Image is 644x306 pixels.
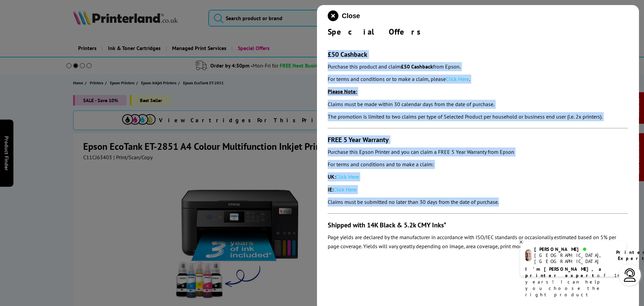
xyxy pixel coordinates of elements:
[525,266,603,278] b: I'm [PERSON_NAME], a printer expert
[328,27,628,37] div: Special Offers
[328,101,494,107] em: Claims must be made within 30 calendar days from the date of purchase.
[328,198,628,207] p: Claims must be submitted no later than 30 days from the date of purchase.
[401,63,433,70] strong: £50 Cashback
[328,113,602,120] em: The promotion is limited to two claims per type of Selected Product per household or business end...
[328,221,628,229] h3: Shipped with 14K Black & 5.2k CMY Inks*
[328,62,628,71] p: Purchase this product and claim from Epson.
[328,75,628,84] p: For terms and conditions or to make a claim, please .
[336,173,359,180] a: Click Here
[525,266,621,298] p: of 14 years! I can help you choose the right product
[328,186,333,193] strong: IE:
[328,160,628,169] p: For terms and conditions and to make a claim:
[333,186,357,193] a: Click Here
[328,173,336,180] strong: UK:
[623,268,637,282] img: user-headset-light.svg
[342,12,360,20] span: Close
[328,234,616,250] em: Page yields are declared by the manufacturer in accordance with ISO/IEC standards or occasionally...
[328,135,628,144] h3: FREE 5 Year Warranty
[534,246,608,252] div: [PERSON_NAME]
[446,76,469,82] a: Click Here
[328,50,628,59] h3: £50 Cashback
[328,88,357,95] u: Please Note:
[328,147,628,157] p: Purchase this Epson Printer and you can claim a FREE 5 Year Warranty from Epson
[328,10,360,21] button: close modal
[525,250,532,261] img: ashley-livechat.png
[534,252,608,264] div: [GEOGRAPHIC_DATA], [GEOGRAPHIC_DATA]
